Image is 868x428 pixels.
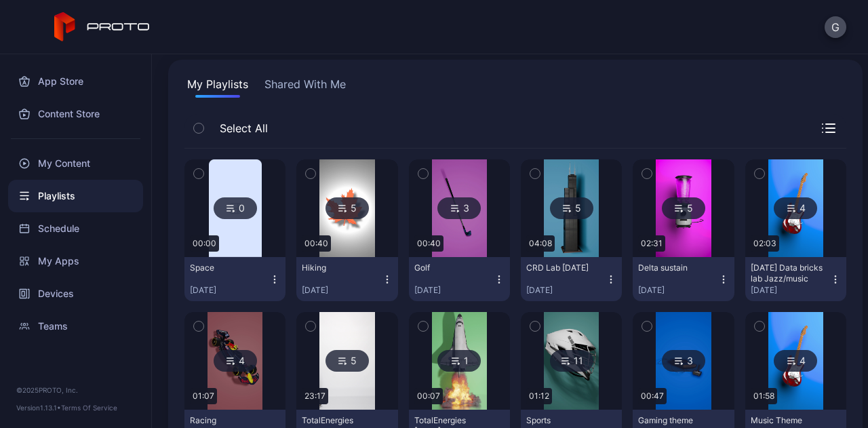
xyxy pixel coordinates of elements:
div: 01:12 [526,388,552,404]
div: 4 [214,350,257,372]
a: Devices [8,277,143,310]
div: 23:17 [302,388,328,404]
div: 11 [550,350,593,372]
button: Hiking[DATE] [296,257,397,301]
div: 11.05.24 Data bricks lab Jazz/music [751,262,825,284]
div: 01:07 [190,388,217,404]
a: Teams [8,310,143,343]
div: Delta sustain [638,262,713,273]
div: 00:07 [414,388,443,404]
button: Golf[DATE] [409,257,510,301]
button: [DATE] Data bricks lab Jazz/music[DATE] [745,257,846,301]
div: [DATE] [302,285,381,296]
div: 04:08 [526,235,555,252]
div: Gaming theme [638,415,713,426]
button: Shared With Me [262,76,349,98]
div: © 2025 PROTO, Inc. [16,385,135,395]
div: 00:47 [638,388,667,404]
div: 5 [662,197,705,219]
a: Terms Of Service [61,404,117,412]
div: Golf [414,262,489,273]
div: 4 [774,350,817,372]
div: 4 [774,197,817,219]
div: 5 [325,197,369,219]
button: G [825,16,846,38]
div: Sports [526,415,601,426]
div: Music Theme [751,415,825,426]
div: Racing [190,415,264,426]
div: 01:58 [751,388,777,404]
div: 3 [437,197,481,219]
div: TotalEnergies [302,415,376,426]
div: 3 [662,350,705,372]
span: Select All [213,120,268,136]
div: [DATE] [638,285,717,296]
div: 02:03 [751,235,779,252]
div: CRD Lab 5/14/25 [526,262,601,273]
button: CRD Lab [DATE][DATE] [521,257,622,301]
a: App Store [8,65,143,98]
div: [DATE] [526,285,606,296]
div: 5 [550,197,593,219]
div: 0 [214,197,257,219]
button: Delta sustain[DATE] [633,257,734,301]
div: [DATE] [190,285,269,296]
div: Hiking [302,262,376,273]
a: Playlists [8,180,143,212]
button: Space[DATE] [184,257,285,301]
div: 00:40 [302,235,331,252]
div: 5 [325,350,369,372]
button: My Playlists [184,76,251,98]
div: 1 [437,350,481,372]
div: Space [190,262,264,273]
span: Version 1.13.1 • [16,404,61,412]
div: 00:40 [414,235,443,252]
a: My Content [8,147,143,180]
a: My Apps [8,245,143,277]
div: 00:00 [190,235,219,252]
a: Schedule [8,212,143,245]
a: Content Store [8,98,143,130]
div: [DATE] [414,285,494,296]
div: [DATE] [751,285,830,296]
div: 02:31 [638,235,665,252]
